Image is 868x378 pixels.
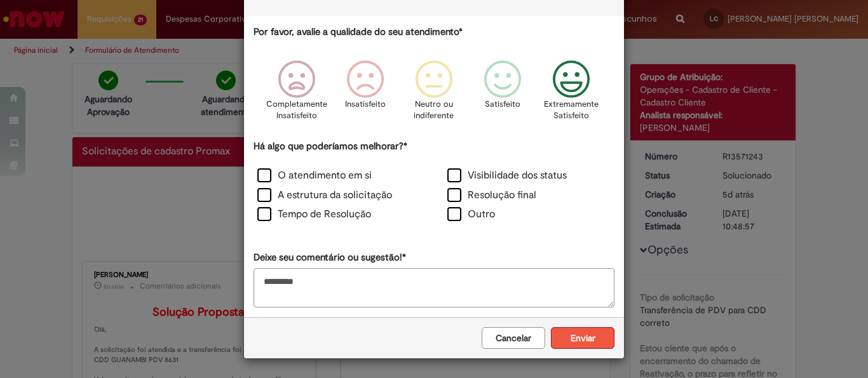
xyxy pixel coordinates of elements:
label: O atendimento em si [257,168,372,183]
p: Satisfeito [485,98,520,111]
div: Neutro ou indiferente [402,51,466,138]
label: Visibilidade dos status [447,168,567,183]
label: A estrutura da solicitação [257,188,392,203]
div: Extremamente Satisfeito [539,51,604,138]
label: Outro [447,207,495,222]
label: Por favor, avalie a qualidade do seu atendimento* [254,25,463,39]
p: Extremamente Satisfeito [544,98,599,122]
p: Completamente Insatisfeito [266,98,327,122]
div: Satisfeito [470,51,535,138]
div: Há algo que poderíamos melhorar?* [254,140,614,226]
label: Resolução final [447,188,536,203]
label: Tempo de Resolução [257,207,371,222]
p: Insatisfeito [345,98,386,111]
button: Enviar [551,327,614,349]
div: Insatisfeito [333,51,398,138]
button: Cancelar [482,327,545,349]
div: Completamente Insatisfeito [264,51,329,138]
label: Deixe seu comentário ou sugestão!* [254,251,406,264]
p: Neutro ou indiferente [411,98,457,122]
